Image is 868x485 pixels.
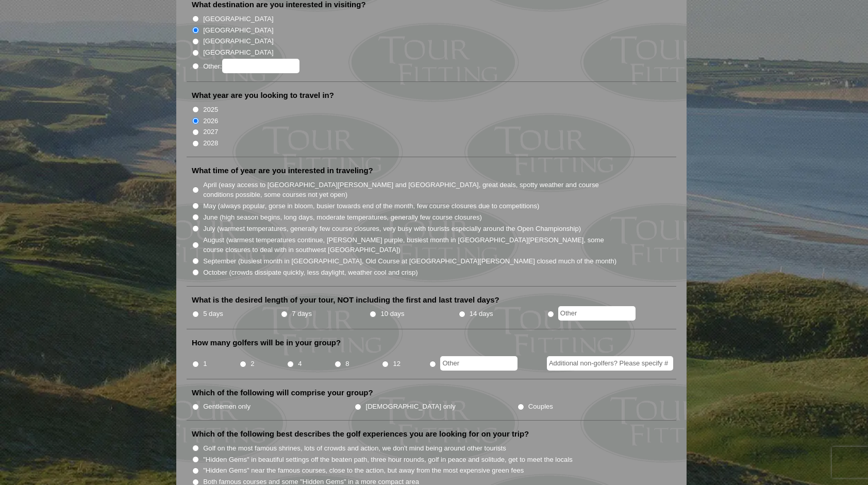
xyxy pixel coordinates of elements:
label: 12 [393,359,400,369]
label: What year are you looking to travel in? [192,90,334,101]
label: What is the desired length of your tour, NOT including the first and last travel days? [192,295,499,305]
label: Golf on the most famous shrines, lots of crowds and action, we don't mind being around other tour... [203,443,506,454]
label: Which of the following best describes the golf experiences you are looking for on your trip? [192,429,529,439]
label: [GEOGRAPHIC_DATA] [203,14,273,24]
label: 8 [345,359,349,369]
label: 4 [298,359,302,369]
label: Which of the following will comprise your group? [192,388,373,398]
input: Other [440,356,518,371]
label: April (easy access to [GEOGRAPHIC_DATA][PERSON_NAME] and [GEOGRAPHIC_DATA], great deals, spotty w... [203,180,617,200]
input: Other [558,306,636,321]
label: [GEOGRAPHIC_DATA] [203,47,273,58]
input: Additional non-golfers? Please specify # [547,356,673,371]
label: Gentlemen only [203,402,251,412]
label: 2027 [203,127,218,137]
label: How many golfers will be in your group? [192,338,341,348]
label: 1 [203,359,207,369]
label: 5 days [203,309,223,319]
label: [GEOGRAPHIC_DATA] [203,36,273,46]
label: 2026 [203,116,218,126]
label: "Hidden Gems" near the famous courses, close to the action, but away from the most expensive gree... [203,465,524,476]
label: August (warmest temperatures continue, [PERSON_NAME] purple, busiest month in [GEOGRAPHIC_DATA][P... [203,235,617,255]
label: "Hidden Gems" in beautiful settings off the beaten path, three hour rounds, golf in peace and sol... [203,455,573,465]
label: 2025 [203,105,218,115]
label: Other: [203,59,299,73]
label: 2 [251,359,254,369]
label: October (crowds dissipate quickly, less daylight, weather cool and crisp) [203,267,418,278]
label: 2028 [203,138,218,148]
label: September (busiest month in [GEOGRAPHIC_DATA], Old Course at [GEOGRAPHIC_DATA][PERSON_NAME] close... [203,256,616,266]
label: 10 days [381,309,405,319]
label: Couples [528,402,553,412]
label: May (always popular, gorse in bloom, busier towards end of the month, few course closures due to ... [203,201,539,211]
label: [GEOGRAPHIC_DATA] [203,25,273,36]
label: [DEMOGRAPHIC_DATA] only [366,402,456,412]
label: 7 days [292,309,312,319]
label: What time of year are you interested in traveling? [192,165,373,176]
label: July (warmest temperatures, generally few course closures, very busy with tourists especially aro... [203,224,581,234]
label: June (high season begins, long days, moderate temperatures, generally few course closures) [203,212,482,223]
label: 14 days [470,309,493,319]
input: Other: [222,59,299,73]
